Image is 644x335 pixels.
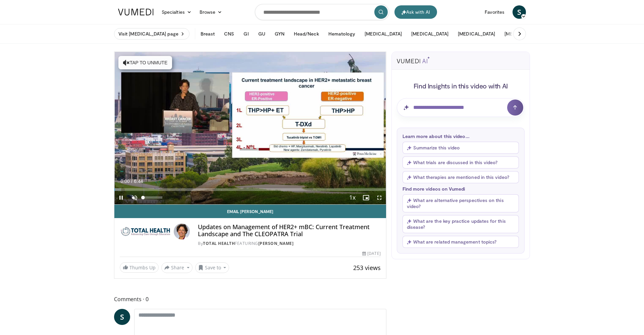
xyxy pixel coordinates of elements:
button: Fullscreen [373,191,386,204]
button: What trials are discussed in this video? [402,156,519,169]
button: [MEDICAL_DATA] [407,27,452,41]
a: S [513,5,526,19]
button: Tap to unmute [118,56,172,69]
button: Save to [195,262,229,273]
button: Breast [197,27,219,41]
span: 6:44 [134,179,143,184]
a: Total Health [203,241,235,246]
button: What therapies are mentioned in this video? [402,171,519,183]
img: vumedi-ai-logo.svg [397,57,430,63]
button: Summarize this video [402,142,519,154]
a: Browse [196,5,226,19]
button: Enable picture-in-picture mode [359,191,373,204]
div: Progress Bar [114,188,386,191]
span: / [131,179,132,184]
button: CNS [220,27,238,41]
button: Pause [114,191,128,204]
a: Specialties [158,5,196,19]
button: [MEDICAL_DATA] [500,27,546,41]
span: Comments 0 [114,295,386,304]
video-js: Video Player [114,52,386,205]
span: 0:00 [120,179,129,184]
a: Favorites [481,5,508,19]
div: Volume Level [143,196,162,199]
img: VuMedi Logo [118,9,154,15]
p: Learn more about this video... [402,133,519,139]
button: Ask with AI [394,5,437,19]
h4: Find Insights in this video with AI [397,81,525,90]
p: Find more videos on Vumedi [402,186,519,192]
div: By FEATURING [198,241,380,247]
input: Search topics, interventions [255,4,389,20]
button: Share [161,262,193,273]
button: GYN [271,27,288,41]
button: Playback Rate [346,191,359,204]
span: 253 views [353,264,381,272]
button: Head/Neck [290,27,323,41]
a: Email [PERSON_NAME] [114,205,386,218]
a: S [114,309,130,325]
button: [MEDICAL_DATA] [361,27,406,41]
button: What are alternative perspectives on this video? [402,194,519,212]
a: Visit [MEDICAL_DATA] page [114,28,190,40]
img: Total Health [120,223,171,240]
button: What are the key practice updates for this disease? [402,215,519,233]
input: Question for AI [397,98,525,117]
div: [DATE] [362,251,380,257]
img: Avatar [174,223,190,240]
a: [PERSON_NAME] [258,241,294,246]
button: GI [239,27,253,41]
button: Unmute [128,191,141,204]
button: Hematology [324,27,360,41]
h4: Updates on Management of HER2+ mBC: Current Treatment Landscape and The CLEOPATRA Trial [198,223,380,238]
button: What are related management topics? [402,236,519,248]
button: GU [254,27,269,41]
a: Thumbs Up [120,262,159,273]
button: [MEDICAL_DATA] [454,27,499,41]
